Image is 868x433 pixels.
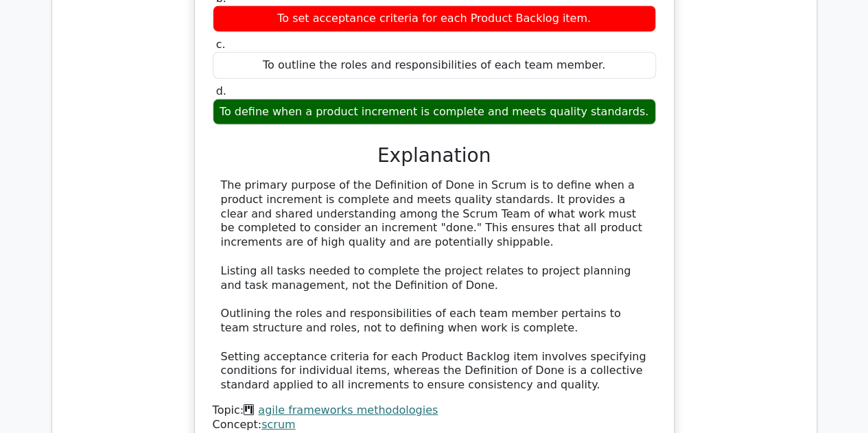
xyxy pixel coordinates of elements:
h3: Explanation [221,144,648,167]
span: c. [216,38,226,51]
div: To define when a product increment is complete and meets quality standards. [213,99,656,126]
a: agile frameworks methodologies [258,403,438,417]
a: scrum [261,418,295,431]
div: The primary purpose of the Definition of Done in Scrum is to define when a product increment is c... [221,178,648,393]
div: To outline the roles and responsibilities of each team member. [213,52,656,79]
div: To set acceptance criteria for each Product Backlog item. [213,5,656,32]
div: Topic: [213,403,656,418]
span: d. [216,84,226,97]
div: Concept: [213,418,656,432]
